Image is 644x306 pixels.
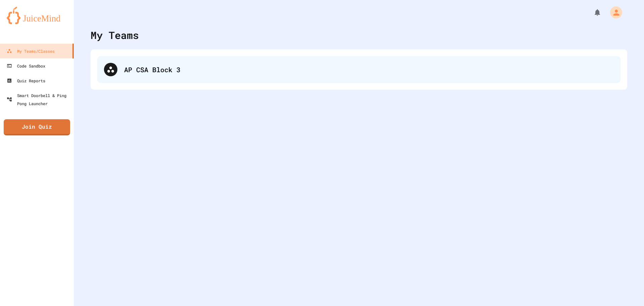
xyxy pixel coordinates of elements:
[7,62,45,70] div: Code Sandbox
[581,7,603,18] div: My Notifications
[603,5,624,20] div: My Account
[7,47,55,55] div: My Teams/Classes
[124,64,614,75] div: AP CSA Block 3
[4,119,70,135] a: Join Quiz
[97,56,621,83] div: AP CSA Block 3
[91,28,139,43] div: My Teams
[7,77,45,85] div: Quiz Reports
[7,7,67,24] img: logo-orange.svg
[7,91,71,107] div: Smart Doorbell & Ping Pong Launcher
